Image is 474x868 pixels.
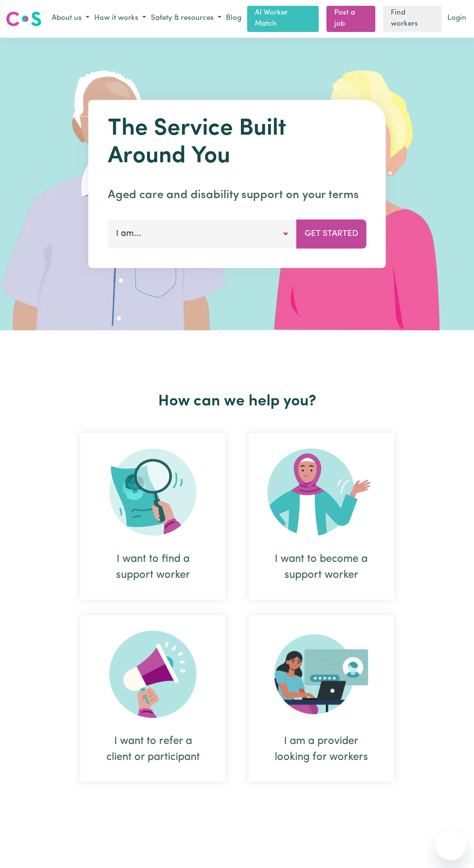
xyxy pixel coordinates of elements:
img: Become Worker [267,449,375,536]
p: Aged care and disability support on your terms [108,186,367,204]
a: AI Worker Match [247,6,319,32]
img: Search [109,449,196,536]
iframe: Button to launch messaging window [435,829,466,860]
div: I am a provider looking for workers [272,733,370,765]
a: Careseekers logo [6,8,42,30]
button: I am... [108,219,297,248]
div: I want to become a support worker [272,551,370,583]
img: Careseekers logo [6,10,42,28]
button: About us [49,11,92,27]
h2: How can we help you? [69,392,405,411]
a: Post a job [326,6,375,32]
img: Provider [274,631,368,718]
div: I want to become a support worker [249,433,394,600]
img: Refer [109,631,196,718]
div: I want to refer a client or participant [104,733,202,765]
button: Safety & resources [148,11,224,27]
button: Get Started [296,219,367,248]
div: I want to find a support worker [104,551,202,583]
h1: The Service Built Around You [108,115,367,171]
div: I am a provider looking for workers [249,615,394,782]
button: How it works [92,11,148,27]
div: I want to find a support worker [80,433,225,600]
div: I want to refer a client or participant [80,615,225,782]
a: Login [445,11,468,26]
a: Blog [224,11,243,26]
a: Find workers [383,6,442,32]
